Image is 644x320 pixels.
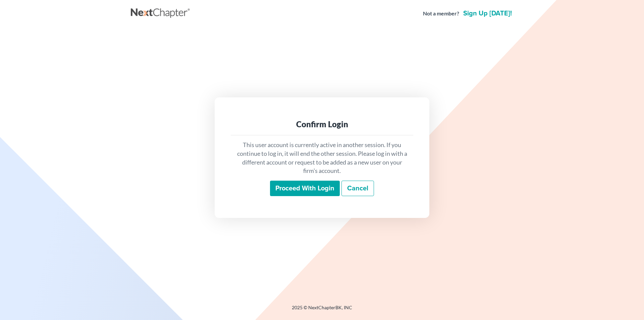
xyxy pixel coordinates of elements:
p: This user account is currently active in another session. If you continue to log in, it will end ... [236,141,408,175]
a: Sign up [DATE]! [462,10,513,17]
div: Confirm Login [236,119,408,130]
div: 2025 © NextChapterBK, INC [131,304,513,316]
strong: Not a member? [423,10,459,17]
input: Proceed with login [270,181,340,196]
a: Cancel [341,181,374,196]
